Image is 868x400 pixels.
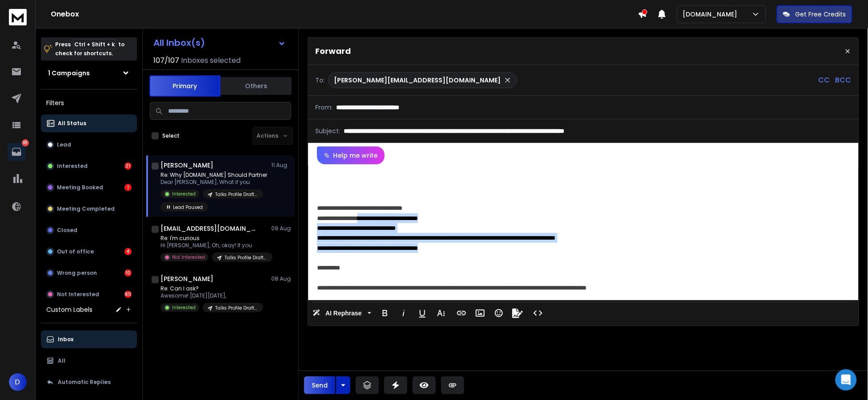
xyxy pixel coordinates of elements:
[453,304,470,322] button: Insert Link (Ctrl+K)
[41,136,137,154] button: Lead
[161,285,263,292] p: Re: Can I ask?
[48,69,90,78] h1: 1 Campaigns
[395,304,412,322] button: Italic (Ctrl+I)
[41,331,137,348] button: Inbox
[58,120,86,127] p: All Status
[41,157,137,175] button: Interested21
[125,163,132,170] div: 21
[41,64,137,82] button: 1 Campaigns
[58,336,73,343] p: Inbox
[221,76,292,96] button: Others
[324,310,364,317] span: AI Rephrase
[161,224,258,233] h1: [EMAIL_ADDRESS][DOMAIN_NAME]
[146,34,293,52] button: All Inbox(s)
[46,305,92,314] h3: Custom Labels
[161,242,267,249] p: Hi [PERSON_NAME], Oh, okay! If you
[433,304,450,322] button: More Text
[125,184,132,191] div: 1
[311,304,373,322] button: AI Rephrase
[836,75,852,86] p: BCC
[161,161,213,170] h1: [PERSON_NAME]
[57,227,77,234] p: Closed
[490,304,507,322] button: Emoticons
[41,264,137,282] button: Wrong person10
[271,225,291,232] p: 09 Aug
[57,141,71,148] p: Lead
[161,179,267,186] p: Dear [PERSON_NAME], What if you
[271,275,291,282] p: 08 Aug
[271,162,291,169] p: 11 Aug
[161,274,213,283] h1: [PERSON_NAME]
[215,191,258,198] p: Talks Profile Draft Host Reengage
[334,76,501,85] p: [PERSON_NAME][EMAIL_ADDRESS][DOMAIN_NAME]
[41,200,137,218] button: Meeting Completed
[22,139,29,147] p: 96
[125,291,132,298] div: 60
[161,235,267,242] p: Re: I'm curious
[162,132,180,139] label: Select
[41,221,137,239] button: Closed
[161,171,267,179] p: Re: Why [DOMAIN_NAME] Should Partner
[225,254,267,261] p: Talks Profile Draft Host Reengage
[73,39,116,49] span: Ctrl + Shift + k
[173,204,203,211] p: Lead Paused
[153,55,179,66] span: 107 / 107
[57,248,94,255] p: Out of office
[41,179,137,196] button: Meeting Booked1
[796,10,846,19] p: Get Free Credits
[41,286,137,303] button: Not Interested60
[125,248,132,255] div: 4
[683,10,741,19] p: [DOMAIN_NAME]
[125,269,132,277] div: 10
[58,357,65,364] p: All
[41,373,137,391] button: Automatic Replies
[9,9,27,25] img: logo
[51,9,638,20] h1: Onebox
[8,143,25,161] a: 96
[315,103,333,112] p: From:
[57,291,99,298] p: Not Interested
[57,205,115,212] p: Meeting Completed
[777,5,852,23] button: Get Free Credits
[149,75,221,97] button: Primary
[530,304,547,322] button: Code View
[172,191,196,197] p: Interested
[377,304,394,322] button: Bold (Ctrl+B)
[57,163,88,170] p: Interested
[55,40,125,58] p: Press to check for shortcuts.
[9,373,27,391] button: D
[41,97,137,109] h3: Filters
[315,127,340,135] p: Subject:
[317,147,385,164] button: Help me write
[153,38,205,47] h1: All Inbox(s)
[304,376,335,394] button: Send
[315,76,325,85] p: To:
[41,243,137,261] button: Out of office4
[41,352,137,370] button: All
[41,114,137,132] button: All Status
[836,369,857,391] div: Open Intercom Messenger
[172,254,205,261] p: Not Interested
[172,304,196,311] p: Interested
[315,45,351,57] p: Forward
[58,379,111,386] p: Automatic Replies
[509,304,526,322] button: Signature
[181,55,241,66] h3: Inboxes selected
[414,304,431,322] button: Underline (Ctrl+U)
[472,304,489,322] button: Insert Image (Ctrl+P)
[215,305,258,311] p: Talks Profile Draft Host Reengage
[57,269,97,277] p: Wrong person
[161,292,263,299] p: Awesome! [DATE][DATE],
[819,75,830,86] p: CC
[57,184,103,191] p: Meeting Booked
